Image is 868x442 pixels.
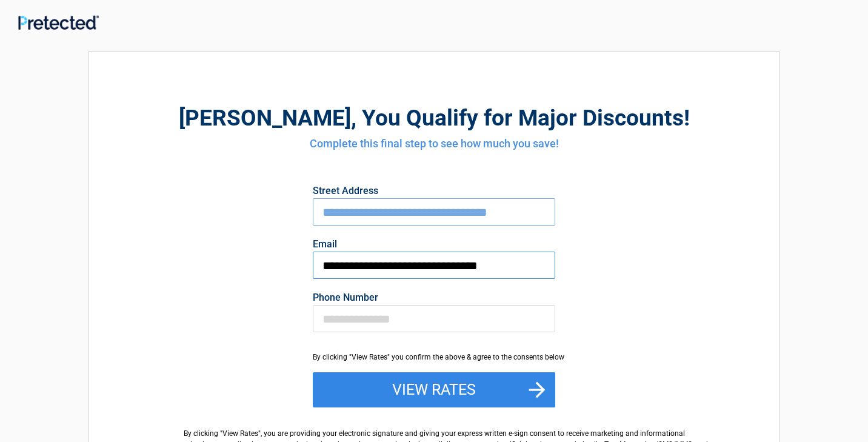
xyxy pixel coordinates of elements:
h4: Complete this final step to see how much you save! [156,136,712,152]
span: View Rates [222,429,258,438]
img: Main Logo [18,15,99,30]
button: View Rates [313,372,555,407]
div: By clicking "View Rates" you confirm the above & agree to the consents below [313,352,555,363]
h2: , You Qualify for Major Discounts! [156,103,712,133]
label: Street Address [313,186,555,196]
label: Email [313,239,555,249]
span: [PERSON_NAME] [179,105,351,131]
label: Phone Number [313,293,555,303]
